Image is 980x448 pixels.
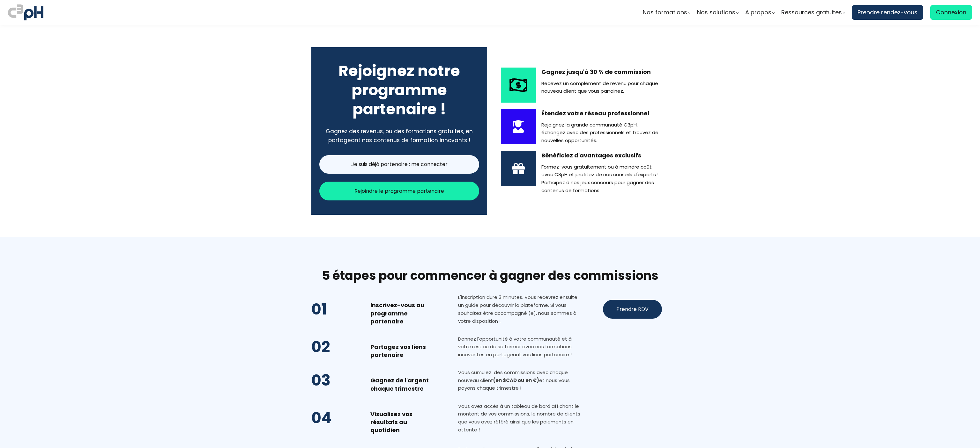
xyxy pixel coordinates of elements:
[319,182,479,200] button: Rejoindre le programme partenaire
[458,335,581,359] div: Donnez l'opportunité à votre communauté et à votre réseau de se former avec nos formations innova...
[311,267,669,284] div: 5 étapes pour commencer à gagner des commissions
[351,160,448,168] span: Je suis déjà partenaire : me connecter
[338,60,460,120] strong: Rejoignez notre programme partenaire !
[541,109,661,118] h4: Étendez votre réseau professionnel
[541,80,661,96] div: Recevez un complément de revenu pour chaque nouveau client que vous parrainez.
[458,402,581,434] div: Vous avez accès à un tableau de bord affichant le montant de vos commissions, le nombre de client...
[311,371,349,390] h1: 03
[857,8,917,17] span: Prendre rendez-vous
[852,5,923,20] a: Prendre rendez-vous
[541,68,661,76] h4: Gagnez jusqu'à 30 % de commission
[541,121,661,145] div: Rejoignez la grande communauté C3pH, échangez avec des professionnels et trouvez de nouvelles opp...
[616,305,649,313] span: Prendre RDV
[541,151,661,160] h4: Bénéficiez d'avantages exclusifs
[936,8,966,17] span: Connexion
[311,408,349,428] h1: 04
[370,410,436,434] h3: Visualisez vos résultats au quotidien
[603,300,662,319] button: Prendre RDV
[781,8,842,17] span: Ressources gratuites
[370,301,436,325] h3: Inscrivez-vous au programme partenaire
[370,376,436,392] h3: Gagnez de l'argent chaque trimestre
[493,377,539,384] strong: (en $CAD ou en €)
[354,187,444,195] p: Rejoindre le programme partenaire
[319,127,479,145] p: Gagnez des revenus, ou des formations gratuites, en partageant nos contenus de formation innovants !
[745,8,771,17] span: A propos
[458,293,581,325] div: L'inscription dure 3 minutes. Vous recevrez ensuite un guide pour découvrir la plateforme. Si vou...
[458,369,581,392] div: Vous cumulez des commissions avec chaque nouveau client et nous vous payons chaque trimestre !
[311,300,349,319] h1: 01
[370,343,436,359] h3: Partagez vos liens partenaire
[8,3,43,22] img: logo C3PH
[319,155,479,174] button: Je suis déjà partenaire : me connecter
[697,8,735,17] span: Nos solutions
[930,5,972,20] a: Connexion
[643,8,687,17] span: Nos formations
[311,337,349,357] h1: 02
[541,163,661,195] div: Formez-vous gratuitement ou à moindre coût avec C3pH et profitez de nos conseils d'experts ! Part...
